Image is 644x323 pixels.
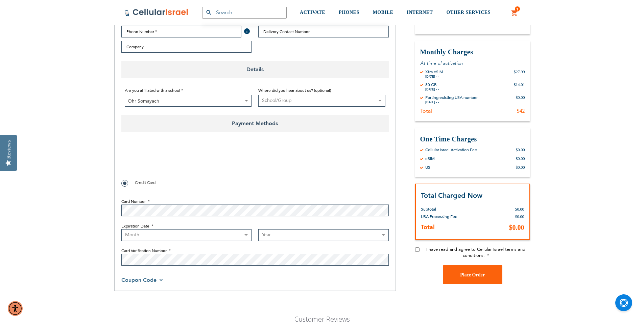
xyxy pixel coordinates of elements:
button: Place Order [443,265,502,284]
div: [DATE] - - [425,87,439,91]
span: Ohr Somayach [125,95,252,107]
th: Subtotal [421,200,474,213]
span: Place Order [460,272,485,277]
div: Porting existing USA number [425,95,478,100]
span: I have read and agree to Cellular Israel terms and conditions. [426,246,525,259]
div: [DATE] - - [425,100,478,104]
div: $42 [517,108,525,114]
a: 1 [511,9,518,17]
div: Cellular Israel Activation Fee [425,147,477,153]
span: Are you affiliated with a school [125,88,180,93]
h3: Monthly Charges [420,48,525,57]
span: Payment Methods [121,115,389,132]
div: $0.00 [516,95,525,104]
span: Credit Card [135,180,156,185]
div: [DATE] - - [425,75,443,79]
div: 80 GB [425,82,439,87]
div: $27.99 [514,69,525,79]
div: US [425,165,430,170]
iframe: reCAPTCHA [121,147,224,173]
span: Expiration Date [121,223,149,229]
span: USA Processing Fee [421,214,457,219]
span: $0.00 [515,207,524,212]
span: Coupon Code [121,276,157,284]
span: OTHER SERVICES [446,10,491,15]
div: Accessibility Menu [8,301,23,316]
div: Xtra eSIM [425,69,443,75]
div: $0.00 [516,147,525,153]
div: Total [420,108,432,114]
div: Reviews [6,140,12,159]
span: Ohr Somayach [125,95,252,107]
span: ACTIVATE [300,10,325,15]
div: $14.01 [514,82,525,91]
span: INTERNET [407,10,433,15]
span: Card Verification Number [121,248,167,253]
span: $0.00 [509,224,524,231]
span: Card Number [121,199,146,204]
div: $0.00 [516,156,525,161]
strong: Total Charged Now [421,191,482,200]
div: $0.00 [516,165,525,170]
h3: One Time Charges [420,135,525,144]
span: Details [121,61,389,78]
p: At time of activation [420,60,525,66]
span: PHONES [339,10,359,15]
input: Search [202,7,287,19]
strong: Total [421,223,435,232]
span: Where did you hear about us? (optional) [258,88,331,93]
span: 1 [516,6,519,12]
span: $0.00 [515,214,524,219]
span: MOBILE [373,10,393,15]
img: Cellular Israel Logo [124,8,189,17]
div: eSIM [425,156,435,161]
